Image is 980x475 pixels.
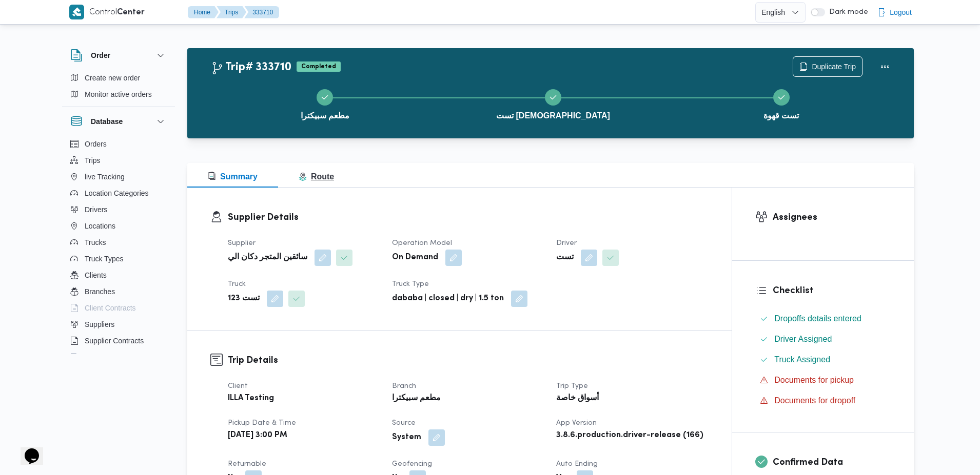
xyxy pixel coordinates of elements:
span: Route [299,172,334,181]
span: Location Categories [85,187,149,199]
svg: Step 2 is complete [549,93,557,101]
button: Dropoffs details entered [756,311,891,327]
span: Returnable [228,461,266,467]
span: Documents for pickup [774,376,854,384]
b: Completed [301,64,336,70]
button: Actions [875,56,895,77]
span: Supplier Contracts [85,335,144,347]
h2: Trip# 333710 [211,61,291,74]
button: Truck Types [66,251,171,267]
span: Supplier [228,240,256,246]
button: Branches [66,283,171,300]
button: Trucks [66,234,171,251]
span: Branch [392,383,416,389]
span: Logout [890,6,912,18]
button: Duplicate Trip [793,56,863,77]
h3: Order [91,49,110,61]
button: Suppliers [66,316,171,333]
span: Devices [85,351,110,363]
span: Trip Type [556,383,588,389]
span: Truck Type [392,281,429,287]
b: ILLA Testing [228,393,274,405]
img: X8yXhbKr1z7QwAAAABJRU5ErkJggg== [69,5,84,19]
span: تست قهوة [763,110,799,122]
span: Truck Assigned [774,354,830,366]
span: Orders [85,138,107,150]
b: [DATE] 3:00 PM [228,429,287,442]
button: Supplier Contracts [66,333,171,349]
div: Database [62,136,175,358]
span: Geofencing [392,461,432,467]
span: Dropoffs details entered [774,313,861,325]
span: Driver [556,240,577,246]
span: Documents for dropoff [774,396,855,405]
b: On Demand [392,252,438,264]
b: dababa | closed | dry | 1.5 ton [392,293,504,305]
span: Source [392,420,416,426]
span: Auto Ending [556,461,598,467]
span: Operation Model [392,240,452,246]
button: Create new order [66,70,171,86]
h3: Supplier Details [228,211,709,224]
button: Clients [66,267,171,283]
button: تست [DEMOGRAPHIC_DATA] [439,77,668,130]
button: 333710 [244,6,279,18]
b: سائقين المتجر دكان الي [228,252,307,264]
span: Truck Assigned [774,355,830,364]
button: Documents for pickup [756,372,891,388]
span: Driver Assigned [774,333,832,345]
div: Order [62,70,175,107]
b: 3.8.6.production.driver-release (166) [556,429,703,442]
button: Drivers [66,201,171,218]
button: Database [70,115,167,128]
b: مطعم سبيكترا [392,393,441,405]
button: Logout [873,2,916,23]
span: Trucks [85,236,106,249]
span: مطعم سبيكترا [301,110,349,122]
button: Monitor active orders [66,86,171,102]
button: Driver Assigned [756,331,891,347]
h3: Confirmed Data [773,456,891,469]
span: Trips [85,154,101,167]
h3: Assignees [773,211,891,224]
span: Monitor active orders [85,88,152,100]
b: تست 123 [228,293,260,305]
span: Duplicate Trip [812,60,856,73]
iframe: chat widget [10,434,43,465]
button: Home [188,6,219,18]
svg: Step 1 is complete [321,93,329,101]
span: Completed [297,61,341,72]
span: Client Contracts [85,302,136,314]
svg: Step 3 is complete [777,93,786,101]
button: Truck Assigned [756,352,891,368]
h3: Trip Details [228,354,709,367]
h3: Database [91,115,123,128]
span: Driver Assigned [774,335,832,343]
b: أسواق خاصة [556,393,599,405]
span: Client [228,383,248,389]
button: Locations [66,218,171,234]
span: Pickup date & time [228,420,296,426]
b: System [392,431,421,444]
span: Branches [85,285,115,298]
span: Create new order [85,72,140,84]
span: Clients [85,269,107,281]
button: Client Contracts [66,300,171,316]
span: Suppliers [85,318,114,331]
button: live Tracking [66,169,171,185]
button: Orders [66,136,171,152]
b: تست [556,252,574,264]
button: Devices [66,349,171,365]
span: Documents for dropoff [774,395,855,407]
span: Dark mode [825,8,868,16]
button: Documents for dropoff [756,393,891,409]
button: Order [70,49,167,61]
button: Trips [217,6,246,18]
span: Locations [85,220,115,232]
button: Location Categories [66,185,171,201]
span: Truck [228,281,246,287]
span: Truck Types [85,253,123,265]
h3: Checklist [773,284,891,298]
span: Documents for pickup [774,374,854,386]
